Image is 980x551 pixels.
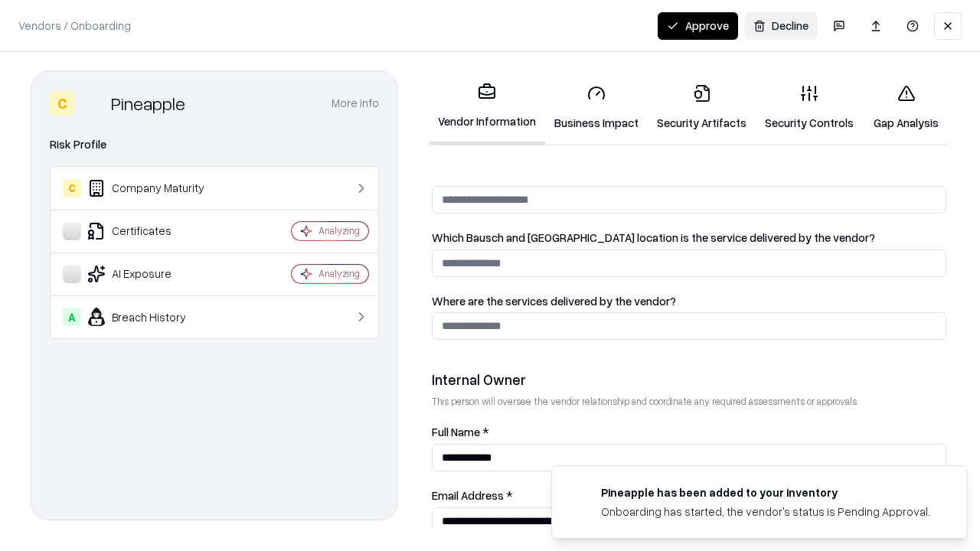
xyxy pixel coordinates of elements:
div: Analyzing [318,267,360,280]
div: Certificates [63,222,246,240]
div: A [63,308,81,326]
div: Breach History [63,308,246,326]
a: Security Controls [756,72,863,143]
button: Approve [658,12,738,40]
div: Risk Profile [50,135,379,154]
div: Pineapple has been added to your inventory [601,484,930,500]
div: C [50,91,74,116]
label: Email Address * [432,490,946,501]
div: Pineapple [111,91,185,116]
p: Vendors / Onboarding [18,18,131,34]
img: Pineapple [80,91,105,116]
button: More info [332,90,379,117]
label: Which Bausch and [GEOGRAPHIC_DATA] location is the service delivered by the vendor? [432,232,946,243]
a: Vendor Information [429,70,545,145]
div: Company Maturity [63,179,246,197]
label: Where are the services delivered by the vendor? [432,295,946,307]
a: Gap Analysis [863,72,949,143]
label: Full Name * [432,426,946,438]
div: AI Exposure [63,265,246,283]
a: Business Impact [545,72,648,143]
div: Onboarding has started, the vendor's status is Pending Approval. [601,504,930,520]
div: C [63,179,81,197]
button: Decline [744,12,818,40]
p: This person will oversee the vendor relationship and coordinate any required assessments or appro... [432,395,946,408]
a: Security Artifacts [648,72,756,143]
div: Analyzing [318,224,360,237]
img: pineappleenergy.com [570,484,589,503]
div: Internal Owner [432,370,946,389]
